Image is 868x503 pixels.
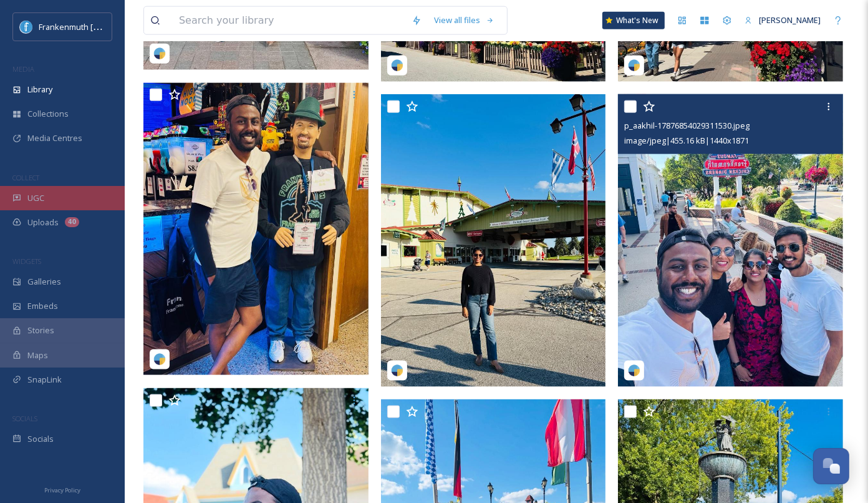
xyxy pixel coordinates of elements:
[65,217,79,227] div: 40
[391,59,403,72] img: snapsea-logo.png
[428,8,501,32] a: View all files
[27,192,44,204] span: UGC
[27,108,69,120] span: Collections
[12,414,37,423] span: SOCIALS
[624,120,750,131] span: p_aakhil-17876854029311530.jpeg
[27,276,61,288] span: Galleries
[391,364,403,377] img: snapsea-logo.png
[173,7,405,34] input: Search your library
[153,47,166,60] img: snapsea-logo.png
[628,59,640,72] img: snapsea-logo.png
[813,448,849,484] button: Open Chat
[12,256,41,266] span: WIDGETS
[27,325,54,336] span: Stories
[44,482,80,497] a: Privacy Policy
[27,349,48,361] span: Maps
[143,83,369,376] img: p_aakhil-17859902091501032.jpeg
[27,132,82,144] span: Media Centres
[12,64,34,74] span: MEDIA
[738,8,827,32] a: [PERSON_NAME]
[27,217,59,228] span: Uploads
[27,433,54,445] span: Socials
[153,353,166,366] img: snapsea-logo.png
[27,300,58,312] span: Embeds
[20,21,32,33] img: Social%20Media%20PFP%202025.jpg
[12,173,39,182] span: COLLECT
[44,486,80,494] span: Privacy Policy
[624,135,749,146] span: image/jpeg | 455.16 kB | 1440 x 1871
[628,364,640,377] img: snapsea-logo.png
[27,84,52,95] span: Library
[381,94,606,387] img: p_aakhil-17850060243559195.jpeg
[759,14,821,26] span: [PERSON_NAME]
[27,374,62,386] span: SnapLink
[618,94,843,387] img: p_aakhil-17876854029311530.jpeg
[39,21,133,32] span: Frankenmuth [US_STATE]
[602,12,665,29] a: What's New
